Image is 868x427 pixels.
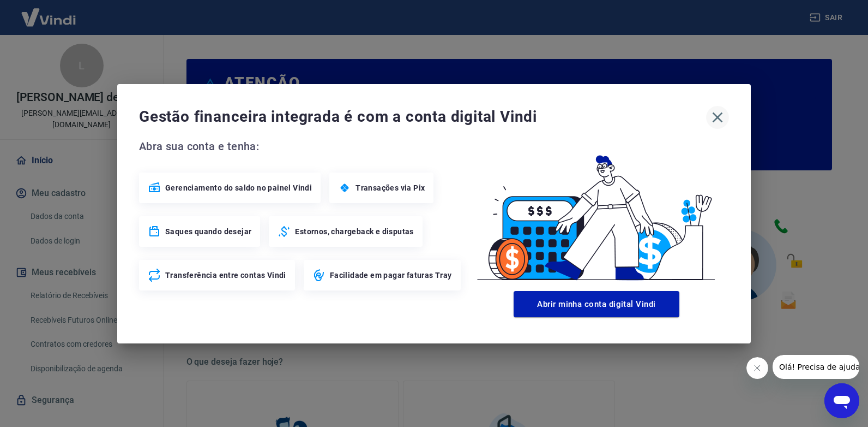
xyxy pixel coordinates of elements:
span: Saques quando desejar [165,226,251,237]
iframe: Botão para abrir a janela de mensagens [824,383,859,418]
iframe: Mensagem da empresa [773,355,859,379]
span: Transferência entre contas Vindi [165,270,286,281]
span: Gestão financeira integrada é com a conta digital Vindi [139,106,706,128]
button: Abrir minha conta digital Vindi [514,291,679,317]
span: Abra sua conta e tenha: [139,138,464,155]
span: Transações via Pix [355,182,425,193]
span: Olá! Precisa de ajuda? [7,8,92,16]
span: Gerenciamento do saldo no painel Vindi [165,182,312,193]
span: Estornos, chargeback e disputas [295,226,413,237]
img: Good Billing [464,138,729,287]
iframe: Fechar mensagem [746,357,768,379]
span: Facilidade em pagar faturas Tray [330,270,452,281]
